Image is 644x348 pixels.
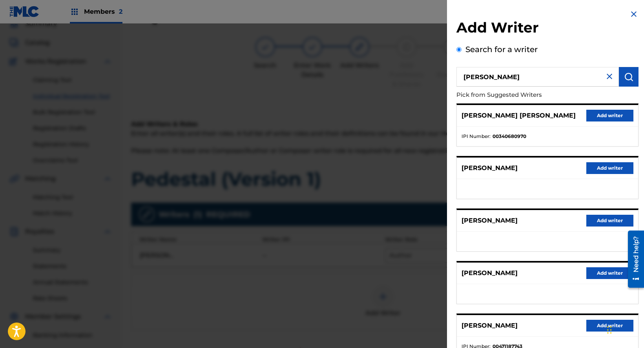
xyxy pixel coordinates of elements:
[586,215,633,227] button: Add writer
[465,45,538,54] label: Search for a writer
[462,321,518,330] p: [PERSON_NAME]
[462,268,518,278] p: [PERSON_NAME]
[586,267,633,279] button: Add writer
[84,7,122,16] span: Members
[462,216,518,225] p: [PERSON_NAME]
[456,87,594,103] p: Pick from Suggested Writers
[622,228,644,291] iframe: Resource Center
[70,7,79,16] img: Top Rightsholders
[462,163,518,173] p: [PERSON_NAME]
[456,19,639,39] h2: Add Writer
[119,8,122,15] span: 2
[607,318,612,342] div: Drag
[624,72,633,82] img: Search Works
[605,310,644,348] iframe: Chat Widget
[605,72,614,81] img: close
[456,67,619,87] input: Search writer's name or IPI Number
[586,320,633,332] button: Add writer
[493,133,526,140] strong: 00340680970
[462,111,576,120] p: [PERSON_NAME] [PERSON_NAME]
[586,110,633,121] button: Add writer
[586,162,633,174] button: Add writer
[9,6,40,17] img: MLC Logo
[462,133,491,140] span: IPI Number :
